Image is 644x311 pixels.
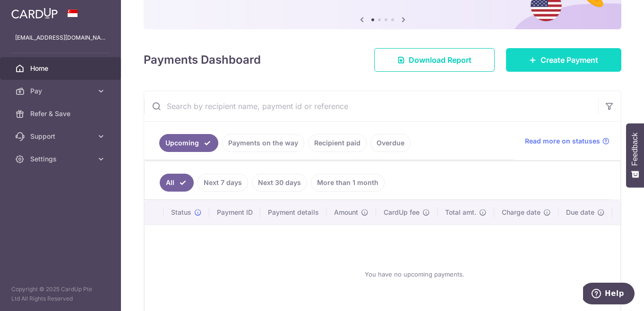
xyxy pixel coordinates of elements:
[525,136,600,146] span: Read more on statuses
[409,54,472,66] span: Download Report
[222,134,304,152] a: Payments on the way
[30,64,93,73] span: Home
[370,134,411,152] a: Overdue
[171,208,191,217] span: Status
[525,136,610,146] a: Read more on statuses
[334,208,358,217] span: Amount
[160,174,194,192] a: All
[506,48,621,72] a: Create Payment
[159,134,218,152] a: Upcoming
[15,33,106,42] p: [EMAIL_ADDRESS][DOMAIN_NAME]
[502,208,541,217] span: Charge date
[566,208,594,217] span: Due date
[11,8,58,19] img: CardUp
[583,283,635,306] iframe: Opens a widget where you can find more information
[260,200,326,225] th: Payment details
[445,208,476,217] span: Total amt.
[144,51,261,68] h4: Payments Dashboard
[311,174,385,192] a: More than 1 month
[197,174,248,192] a: Next 7 days
[209,200,260,225] th: Payment ID
[384,208,420,217] span: CardUp fee
[30,154,93,164] span: Settings
[30,132,93,141] span: Support
[541,54,598,66] span: Create Payment
[374,48,495,72] a: Download Report
[144,91,598,121] input: Search by recipient name, payment id or reference
[252,174,307,192] a: Next 30 days
[30,109,93,118] span: Refer & Save
[308,134,367,152] a: Recipient paid
[30,86,93,96] span: Pay
[631,133,639,166] span: Feedback
[626,123,644,187] button: Feedback - Show survey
